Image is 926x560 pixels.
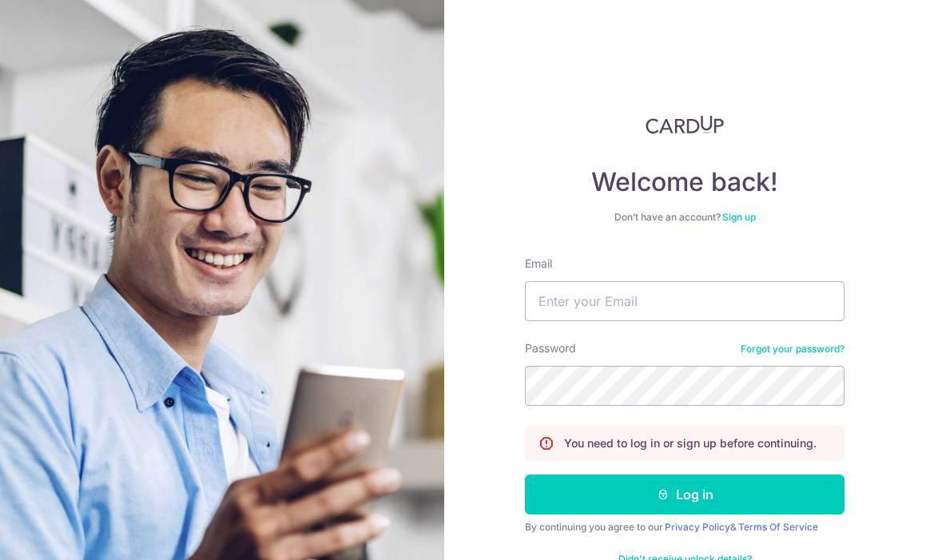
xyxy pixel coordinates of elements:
[525,281,845,321] input: Enter your Email
[722,211,756,223] a: Sign up
[665,521,730,533] a: Privacy Policy
[741,343,845,355] a: Forgot your password?
[525,475,845,514] button: Log in
[525,211,845,224] div: Don’t have an account?
[525,340,576,356] label: Password
[525,256,552,272] label: Email
[525,521,845,534] div: By continuing you agree to our &
[738,521,818,533] a: Terms Of Service
[525,166,845,198] h4: Welcome back!
[564,435,817,451] p: You need to log in or sign up before continuing.
[646,115,724,134] img: CardUp Logo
